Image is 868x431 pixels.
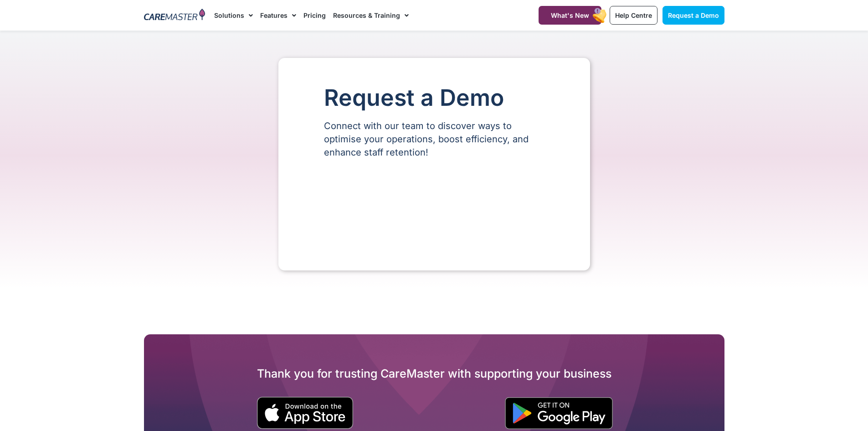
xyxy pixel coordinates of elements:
iframe: Form 0 [324,175,544,243]
h2: Thank you for trusting CareMaster with supporting your business [144,366,724,381]
h1: Request a Demo [324,85,544,110]
a: Request a Demo [663,6,724,25]
p: Connect with our team to discover ways to optimise your operations, boost efficiency, and enhance... [324,119,544,159]
img: small black download on the apple app store button. [257,397,354,429]
span: Help Centre [615,11,652,19]
a: Help Centre [610,6,657,25]
img: CareMaster Logo [144,9,205,22]
img: "Get is on" Black Google play button. [505,397,613,429]
span: Request a Demo [668,11,719,19]
span: What's New [551,11,589,19]
a: What's New [539,6,601,25]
